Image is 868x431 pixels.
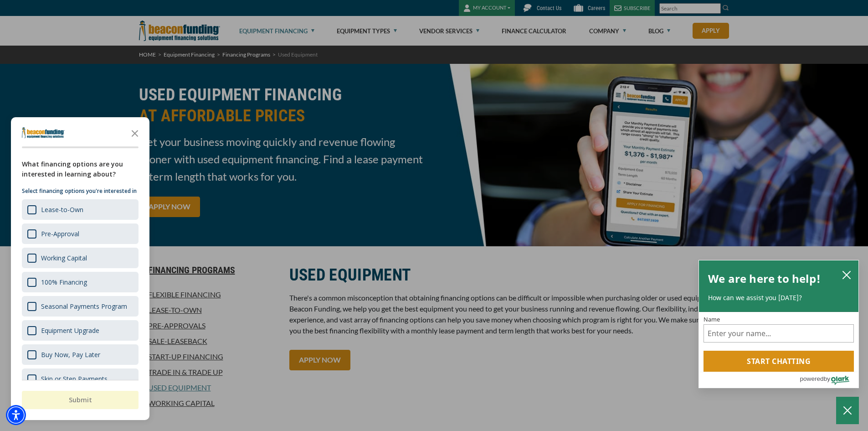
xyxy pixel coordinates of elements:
[22,391,139,409] button: Submit
[22,296,139,317] div: Seasonal Payments Program
[704,351,854,372] button: Start chatting
[22,344,139,365] div: Buy Now, Pay Later
[41,278,87,286] div: 100% Financing
[839,268,854,281] button: close chatbox
[22,320,139,341] div: Equipment Upgrade
[22,127,65,138] img: Company logo
[11,117,149,420] div: Survey
[22,223,139,244] div: Pre-Approval
[41,350,100,359] div: Buy Now, Pay Later
[22,187,139,196] p: Select financing options you're interested in
[41,302,127,311] div: Seasonal Payments Program
[41,326,99,335] div: Equipment Upgrade
[699,260,859,389] div: olark chatbox
[6,405,26,425] div: Accessibility Menu
[22,159,139,179] div: What financing options are you interested in learning about?
[800,373,823,384] span: powered
[126,124,144,142] button: Close the survey
[800,372,858,388] a: Powered by Olark
[22,369,139,389] div: Skip or Step Payments
[824,373,830,384] span: by
[22,272,139,292] div: 100% Financing
[704,317,854,322] label: Name
[708,293,849,302] p: How can we assist you [DATE]?
[41,205,83,214] div: Lease-to-Own
[22,248,139,268] div: Working Capital
[836,397,859,424] button: Close Chatbox
[22,199,139,220] div: Lease-to-Own
[41,229,79,238] div: Pre-Approval
[708,270,821,288] h2: We are here to help!
[41,254,87,262] div: Working Capital
[41,374,108,383] div: Skip or Step Payments
[704,324,854,343] input: Name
